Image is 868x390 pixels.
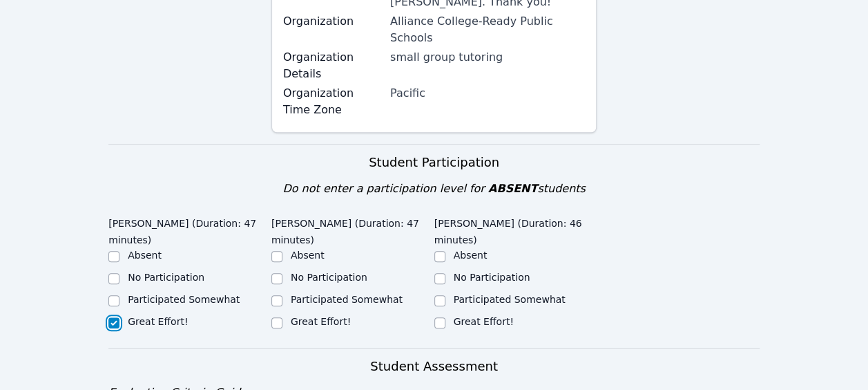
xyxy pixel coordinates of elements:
[390,85,585,102] div: Pacific
[291,316,351,327] label: Great Effort!
[283,13,382,30] label: Organization
[291,272,367,283] label: No Participation
[434,211,597,248] legend: [PERSON_NAME] (Duration: 46 minutes)
[390,49,585,66] div: small group tutoring
[390,13,585,46] div: Alliance College-Ready Public Schools
[108,180,760,197] div: Do not enter a participation level for students
[128,272,204,283] label: No Participation
[108,211,271,248] legend: [PERSON_NAME] (Duration: 47 minutes)
[128,250,162,261] label: Absent
[283,49,382,82] label: Organization Details
[291,294,403,305] label: Participated Somewhat
[128,316,188,327] label: Great Effort!
[454,272,530,283] label: No Participation
[488,182,537,195] span: ABSENT
[128,294,240,305] label: Participated Somewhat
[271,211,434,248] legend: [PERSON_NAME] (Duration: 47 minutes)
[454,250,488,261] label: Absent
[454,316,514,327] label: Great Effort!
[291,250,325,261] label: Absent
[283,85,382,118] label: Organization Time Zone
[108,357,760,376] h3: Student Assessment
[108,153,760,172] h3: Student Participation
[454,294,566,305] label: Participated Somewhat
